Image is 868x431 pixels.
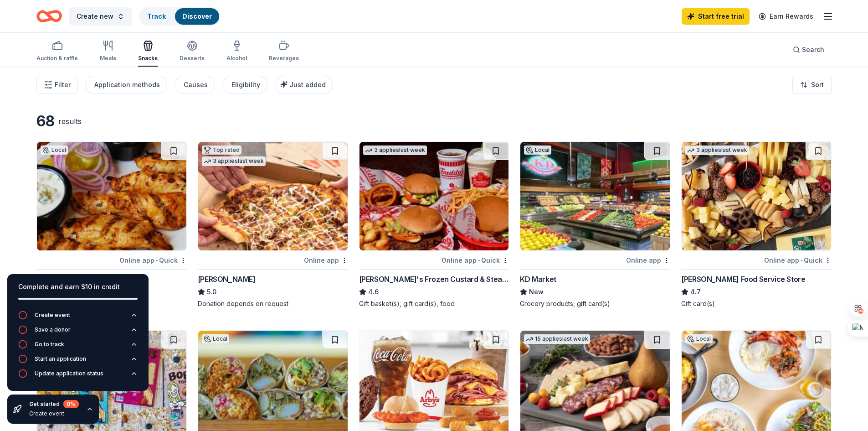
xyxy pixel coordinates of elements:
[138,55,158,62] div: Snacks
[55,79,71,90] span: Filter
[626,254,670,266] div: Online app
[269,55,299,62] div: Beverages
[764,254,832,266] div: Online app Quick
[802,44,824,55] span: Search
[184,79,208,90] div: Causes
[811,79,824,90] span: Sort
[529,286,544,297] span: New
[36,55,78,62] div: Auction & raffle
[29,410,79,417] div: Create event
[524,145,551,155] div: Local
[63,400,79,408] div: 0 %
[69,7,132,26] button: Create new
[685,145,749,155] div: 3 applies last week
[681,274,805,285] div: [PERSON_NAME] Food Service Store
[520,299,670,308] div: Grocery products, gift card(s)
[198,142,348,250] img: Image for Casey's
[442,254,509,266] div: Online app Quick
[690,286,701,297] span: 4.7
[792,76,832,94] button: Sort
[304,254,348,266] div: Online app
[368,286,379,297] span: 4.6
[119,254,187,266] div: Online app Quick
[363,145,427,155] div: 3 applies last week
[36,112,55,130] div: 68
[520,274,556,285] div: KD Market
[100,36,116,67] button: Meals
[226,36,247,67] button: Alcohol
[182,12,212,20] a: Discover
[231,79,260,90] div: Eligibility
[198,299,348,308] div: Donation depends on request
[35,370,103,377] div: Update application status
[35,326,71,333] div: Save a donor
[786,41,832,59] button: Search
[180,36,205,67] button: Desserts
[35,355,86,363] div: Start an application
[520,141,670,308] a: Image for KD MarketLocalOnline appKD MarketNewGrocery products, gift card(s)
[138,36,158,67] button: Snacks
[359,274,509,285] div: [PERSON_NAME]'s Frozen Custard & Steakburgers
[682,8,750,25] a: Start free trial
[198,274,256,285] div: [PERSON_NAME]
[18,281,138,292] div: Complete and earn $10 in credit
[207,286,216,297] span: 5.0
[681,141,832,308] a: Image for Gordon Food Service Store3 applieslast weekOnline app•Quick[PERSON_NAME] Food Service S...
[41,145,68,155] div: Local
[18,311,138,325] button: Create event
[289,81,326,88] span: Just added
[139,7,220,26] button: TrackDiscover
[18,354,138,369] button: Start an application
[520,142,670,250] img: Image for KD Market
[202,145,241,155] div: Top rated
[524,334,590,344] div: 15 applies last week
[156,257,158,264] span: •
[753,8,819,25] a: Earn Rewards
[222,76,267,94] button: Eligibility
[202,334,229,343] div: Local
[37,142,186,250] img: Image for Tap House Grill
[478,257,480,264] span: •
[18,325,138,340] button: Save a donor
[35,341,64,348] div: Go to track
[198,141,348,308] a: Image for Casey'sTop rated3 applieslast weekOnline app[PERSON_NAME]5.0Donation depends on request
[681,299,832,308] div: Gift card(s)
[180,55,205,62] div: Desserts
[58,116,82,127] div: results
[36,5,62,27] a: Home
[77,11,113,22] span: Create new
[100,55,116,62] div: Meals
[18,340,138,354] button: Go to track
[685,334,713,343] div: Local
[18,369,138,384] button: Update application status
[94,79,160,90] div: Application methods
[36,36,78,67] button: Auction & raffle
[36,76,78,94] button: Filter
[147,12,166,20] a: Track
[85,76,167,94] button: Application methods
[275,76,333,94] button: Just added
[360,142,509,250] img: Image for Freddy's Frozen Custard & Steakburgers
[29,400,79,408] div: Get started
[202,156,266,166] div: 3 applies last week
[35,312,70,319] div: Create event
[682,142,831,250] img: Image for Gordon Food Service Store
[359,299,509,308] div: Gift basket(s), gift card(s), food
[175,76,215,94] button: Causes
[359,141,509,308] a: Image for Freddy's Frozen Custard & Steakburgers3 applieslast weekOnline app•Quick[PERSON_NAME]'s...
[801,257,802,264] span: •
[36,141,187,308] a: Image for Tap House GrillLocalOnline app•QuickTap House GrillNewFood, gift card(s)
[226,55,247,62] div: Alcohol
[269,36,299,67] button: Beverages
